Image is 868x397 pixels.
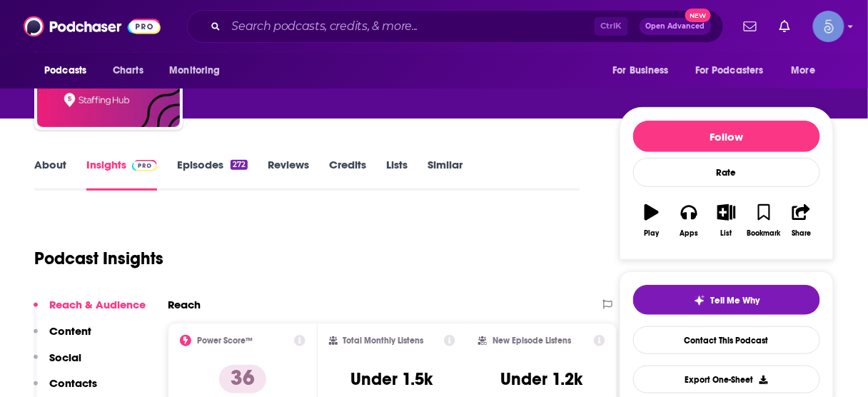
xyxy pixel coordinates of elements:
div: List [721,229,732,238]
h2: Total Monthly Listens [343,336,424,346]
button: Apps [670,195,707,246]
p: Contacts [49,376,97,390]
h2: Power Score™ [197,336,253,346]
button: Open AdvancedNew [640,18,712,35]
span: Tell Me Why [711,295,760,306]
span: Open Advanced [646,23,705,30]
button: Play [633,195,670,246]
div: Share [792,229,811,238]
p: 36 [219,365,266,393]
input: Search podcasts, credits, & more... [226,15,595,38]
button: Bookmark [745,195,782,246]
button: Content [34,324,91,351]
h1: Podcast Insights [34,248,163,269]
img: User Profile [813,11,844,42]
h2: New Episode Listens [493,336,571,346]
button: open menu [159,57,238,84]
span: New [685,9,711,22]
img: Podchaser Pro [132,160,157,171]
p: Content [49,324,91,338]
div: Play [645,229,660,238]
p: Reach & Audience [49,298,146,311]
span: Charts [113,61,143,81]
button: Export One-Sheet [633,366,820,393]
div: 272 [231,160,248,170]
div: Bookmark [747,229,781,238]
button: Reach & Audience [34,298,146,324]
span: More [792,61,816,81]
a: Similar [428,158,463,191]
div: Apps [680,229,699,238]
h3: Under 1.5k [351,368,433,390]
img: Podchaser - Follow, Share and Rate Podcasts [24,13,161,40]
a: Contact This Podcast [633,326,820,354]
a: InsightsPodchaser Pro [86,158,157,191]
div: Search podcasts, credits, & more... [187,10,724,43]
button: tell me why sparkleTell Me Why [633,285,820,315]
img: tell me why sparkle [694,295,705,306]
a: Show notifications dropdown [774,14,796,39]
a: Reviews [268,158,309,191]
p: Social [49,351,81,364]
span: Monitoring [169,61,220,81]
span: For Business [612,61,669,81]
div: Rate [633,158,820,187]
button: open menu [782,57,834,84]
button: Share [783,195,820,246]
button: Social [34,351,81,377]
span: Podcasts [44,61,86,81]
a: Lists [386,158,408,191]
span: Ctrl K [595,17,628,36]
span: Logged in as Spiral5-G1 [813,11,844,42]
h2: Reach [168,298,201,311]
a: Charts [104,57,152,84]
button: Follow [633,121,820,152]
button: open menu [686,57,784,84]
button: List [708,195,745,246]
a: About [34,158,66,191]
a: Show notifications dropdown [738,14,762,39]
a: Credits [329,158,366,191]
button: open menu [34,57,105,84]
span: For Podcasters [695,61,764,81]
h3: Under 1.2k [500,368,582,390]
button: open menu [602,57,687,84]
a: Episodes272 [177,158,248,191]
button: Show profile menu [813,11,844,42]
